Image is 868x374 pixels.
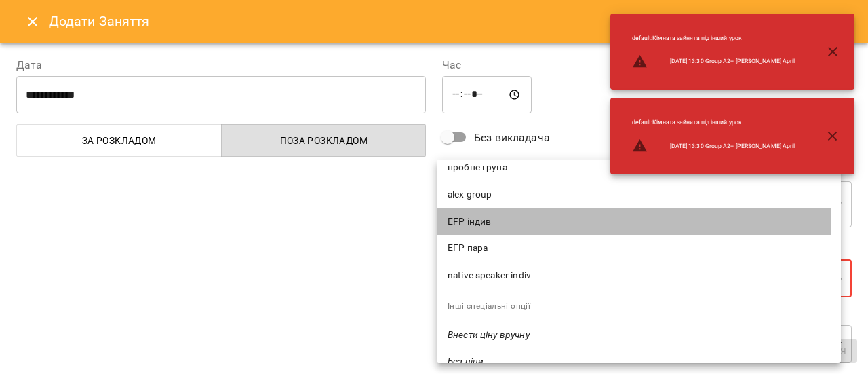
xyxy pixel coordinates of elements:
li: [DATE] 13:30 Group A2+ [PERSON_NAME] April [621,48,806,75]
span: EFP індив [448,215,830,229]
span: пробне група [448,161,830,174]
span: Інші спеціальні опції [448,301,530,311]
span: Внести ціну вручну [448,329,830,342]
span: alex group [448,188,830,202]
li: default : Кімната зайнята під інший урок [621,113,806,132]
span: native speaker indiv [448,269,830,282]
span: Без ціни [448,355,830,369]
li: [DATE] 13:30 Group A2+ [PERSON_NAME] April [621,132,806,160]
li: default : Кімната зайнята під інший урок [621,29,806,48]
span: EFP пара [448,242,830,255]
